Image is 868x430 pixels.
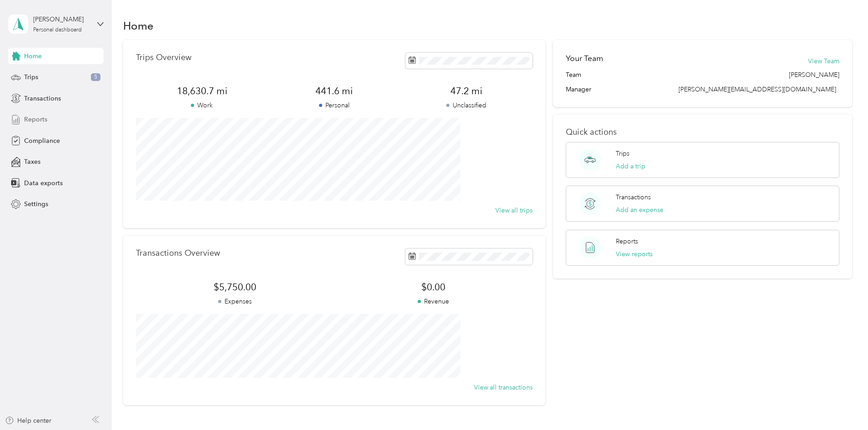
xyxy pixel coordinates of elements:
p: Expenses [136,297,334,306]
p: Trips Overview [136,53,191,62]
p: Unclassified [400,101,533,110]
span: 18,630.7 mi [136,85,268,97]
button: Add a trip [616,162,645,171]
h1: Home [123,21,154,30]
h2: Your Team [566,53,603,64]
p: Transactions Overview [136,248,220,258]
button: Add an expense [616,205,663,215]
p: Personal [268,101,400,110]
iframe: Everlance-gr Chat Button Frame [817,379,868,430]
span: Transactions [24,94,61,103]
span: 5 [91,73,100,81]
span: Manager [566,85,591,94]
button: View Team [808,56,839,66]
span: Reports [24,115,47,124]
span: [PERSON_NAME] [789,70,839,80]
span: 47.2 mi [400,85,533,97]
p: Quick actions [566,127,839,137]
div: [PERSON_NAME] [33,15,90,24]
span: Data exports [24,178,63,188]
p: Work [136,101,268,110]
span: Compliance [24,136,60,146]
button: View all trips [495,206,533,215]
button: View all transactions [474,383,533,392]
span: [PERSON_NAME][EMAIL_ADDRESS][DOMAIN_NAME] [678,86,836,93]
p: Revenue [334,297,532,306]
span: $5,750.00 [136,281,334,293]
span: $0.00 [334,281,532,293]
p: Reports [616,237,638,246]
p: Transactions [616,192,651,202]
button: View reports [616,249,653,259]
span: 441.6 mi [268,85,400,97]
span: Settings [24,199,48,209]
button: Help center [5,416,51,425]
span: Trips [24,72,38,82]
span: Taxes [24,157,40,167]
span: Home [24,51,42,61]
div: Personal dashboard [33,27,82,33]
p: Trips [616,149,629,158]
span: Team [566,70,581,80]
